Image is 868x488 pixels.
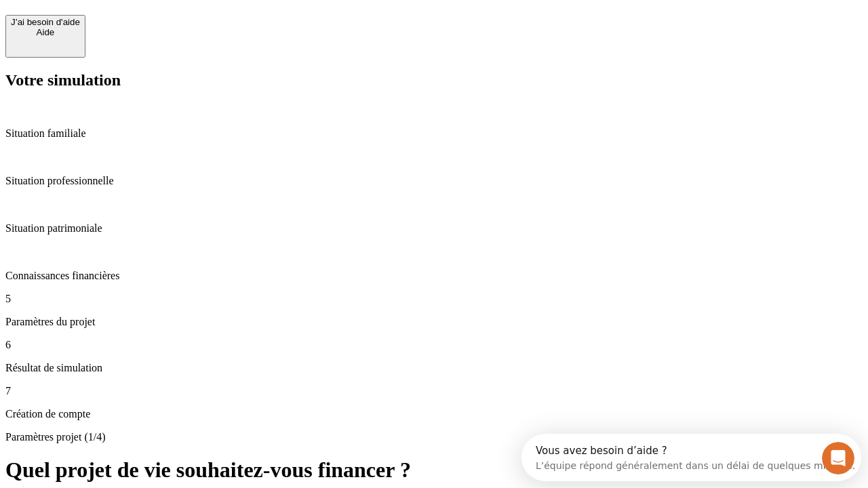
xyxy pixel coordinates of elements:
[5,222,863,235] p: Situation patrimoniale
[11,27,80,37] div: Aide
[5,71,863,89] h2: Votre simulation
[822,442,854,474] iframe: Intercom live chat
[5,431,863,443] p: Paramètres projet (1/4)
[5,5,374,43] div: Ouvrir le Messenger Intercom
[5,127,863,140] p: Situation familiale
[5,316,863,328] p: Paramètres du projet
[11,17,80,27] div: J’ai besoin d'aide
[5,457,863,483] h1: Quel projet de vie souhaitez-vous financer ?
[5,293,863,305] p: 5
[14,22,334,37] div: L’équipe répond généralement dans un délai de quelques minutes.
[5,270,863,282] p: Connaissances financières
[5,385,863,397] p: 7
[5,339,863,351] p: 6
[5,175,863,187] p: Situation professionnelle
[14,12,334,22] div: Vous avez besoin d’aide ?
[5,408,863,420] p: Création de compte
[5,362,863,374] p: Résultat de simulation
[5,15,85,58] button: J’ai besoin d'aideAide
[521,434,861,481] iframe: Intercom live chat discovery launcher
